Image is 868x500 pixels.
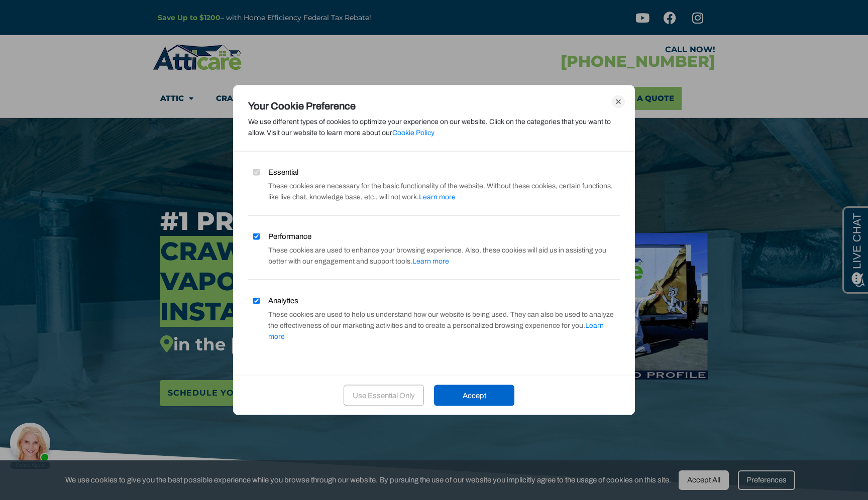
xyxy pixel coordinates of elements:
span: Learn more [412,258,449,265]
span: Analytics [268,295,298,306]
input: Analytics [253,297,260,304]
div: Need help? Chat with us now! [5,3,45,43]
span: Essential [268,167,298,178]
input: Performance [253,233,260,239]
div: These cookies are necessary for the basic functionality of the website. Without these cookies, ce... [248,181,620,203]
div: These cookies are used to enhance your browsing experience. Also, these cookies will aid us in as... [248,245,620,267]
span: Performance [268,231,311,242]
div: These cookies are used to help us understand how our website is being used. They can also be used... [248,309,620,342]
a: Cookie Policy [392,129,435,137]
span: Opens a chat window [25,8,81,21]
div: Your Cookie Preference [248,100,620,111]
div: Online Agent [5,42,45,49]
div: Use Essential Only [344,385,424,406]
span: Learn more [419,193,456,201]
div: We use different types of cookies to optimize your experience on our website. Click on the catego... [248,116,620,139]
div: Accept [434,385,514,406]
input: Essential [253,169,260,175]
